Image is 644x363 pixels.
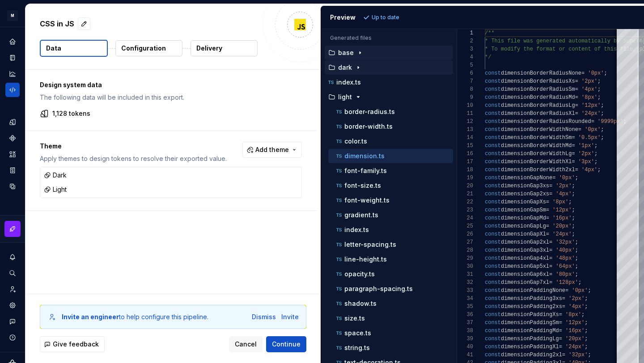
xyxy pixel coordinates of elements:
button: Data [40,40,108,57]
span: const [485,199,501,205]
span: '2px' [568,295,585,302]
p: Delivery [196,44,222,53]
button: Notifications [5,250,20,264]
span: '48px' [555,255,575,262]
span: dimensionPaddingNone [501,287,565,294]
button: paragraph-spacing.ts [328,284,453,294]
span: ; [585,295,588,302]
span: '12px' [581,102,601,109]
div: 30 [457,262,473,270]
div: 32 [457,279,473,287]
span: = [552,175,555,181]
div: 25 [457,222,473,230]
span: = [549,263,552,270]
span: ; [572,183,575,189]
div: 31 [457,270,473,279]
span: const [485,223,501,229]
span: '4px' [581,167,597,173]
span: ; [572,207,575,213]
span: = [578,127,581,133]
a: Assets [5,147,20,161]
button: dark [325,63,453,72]
span: '0px' [572,287,588,294]
span: '8px' [565,312,581,318]
p: Configuration [121,44,166,53]
span: Add theme [255,145,289,154]
span: const [485,287,501,294]
div: 12 [457,118,473,126]
span: = [581,70,585,76]
p: 1,128 tokens [52,109,90,118]
span: ; [572,231,575,237]
div: 19 [457,174,473,182]
span: const [485,271,501,278]
div: 14 [457,134,473,142]
div: 37 [457,319,473,327]
a: Code automation [5,83,20,97]
span: '0px' [559,175,575,181]
button: Search ⌘K [5,266,20,280]
span: '0px' [585,127,601,133]
span: = [562,295,565,302]
button: base [325,48,453,58]
div: 9 [457,93,473,101]
span: dimensionGapSm [501,207,546,213]
div: 20 [457,182,473,190]
span: const [485,320,501,326]
span: dimensionGap7xl [501,279,549,286]
span: const [485,86,501,93]
p: opacity.ts [344,270,375,278]
span: = [546,231,549,237]
p: Theme [40,142,227,151]
span: ; [575,255,578,262]
div: Dark [44,171,67,180]
span: const [485,175,501,181]
p: border-width.ts [344,123,393,130]
span: const [485,118,501,125]
span: dimensionBorderRadiusXs [501,78,575,84]
span: ; [604,70,607,76]
div: 27 [457,238,473,246]
span: const [485,143,501,149]
div: 15 [457,142,473,150]
div: Documentation [5,51,20,65]
button: Add theme [242,142,302,158]
span: ; [597,78,601,84]
button: Contact support [5,314,20,329]
div: 1 [457,29,473,37]
span: dimensionGapXl [501,231,546,237]
span: = [546,207,549,213]
span: = [575,94,578,101]
span: '20px' [552,223,572,229]
span: dimensionGapMd [501,215,546,221]
a: Settings [5,298,20,312]
span: dimensionGap6xl [501,271,549,278]
span: const [485,78,501,84]
button: opacity.ts [328,269,453,279]
span: dimensionGapNone [501,175,552,181]
span: ; [597,86,601,93]
span: = [562,304,565,310]
span: dimensionBorderWidthLg [501,151,572,157]
div: 23 [457,206,473,214]
p: Generated files [330,34,448,42]
button: line-height.ts [328,254,453,264]
span: dimensionGapLg [501,223,546,229]
a: Invite team [5,282,20,296]
span: const [485,127,501,133]
span: Continue [272,340,301,349]
span: dimensionBorderRadiusNone [501,70,581,76]
span: = [549,191,552,197]
span: = [549,239,552,245]
p: Up to date [372,14,399,21]
span: ; [594,151,597,157]
p: paragraph-spacing.ts [344,285,413,292]
div: M [7,10,18,21]
span: Cancel [235,340,257,349]
span: dimensionPadding2xs [501,304,562,310]
span: dimensionGapXs [501,199,546,205]
span: ; [575,271,578,278]
p: shadow.ts [344,300,377,307]
span: const [485,167,501,173]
